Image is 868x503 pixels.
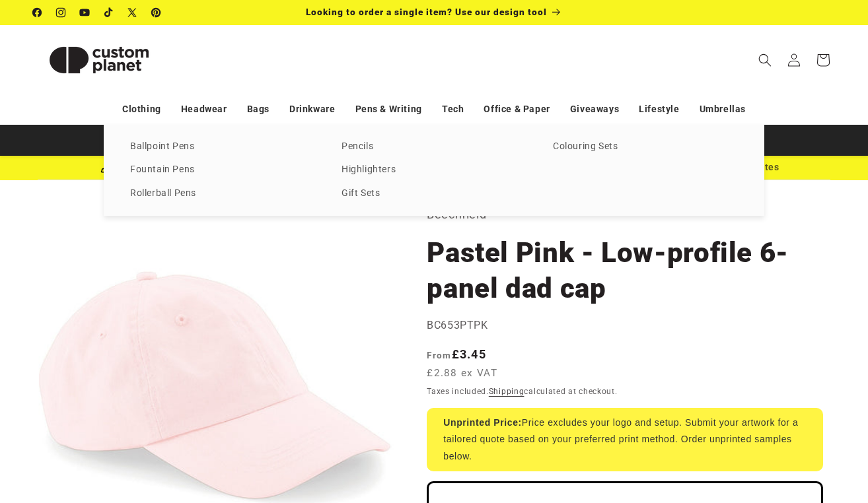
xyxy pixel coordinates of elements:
[342,185,526,203] a: Gift Sets
[553,138,738,156] a: Colouring Sets
[427,385,823,398] div: Taxes included. calculated at checkout.
[130,185,315,203] a: Rollerball Pens
[342,138,526,156] a: Pencils
[247,98,270,121] a: Bags
[355,98,422,121] a: Pens & Writing
[427,408,823,471] div: Price excludes your logo and setup. Submit your artwork for a tailored quote based on your prefer...
[427,235,823,306] h1: Pastel Pink - Low-profile 6-panel dad cap
[443,417,522,428] strong: Unprinted Price:
[28,25,170,94] a: Custom Planet
[489,387,524,396] a: Shipping
[639,98,679,121] a: Lifestyle
[427,366,497,381] span: £2.88 ex VAT
[130,138,315,156] a: Ballpoint Pens
[342,161,526,179] a: Highlighters
[442,98,464,121] a: Tech
[33,30,165,90] img: Custom Planet
[427,347,486,361] strong: £3.45
[750,46,779,75] summary: Search
[130,161,315,179] a: Fountain Pens
[427,319,488,331] span: BC653PTPK
[289,98,335,121] a: Drinkware
[181,98,227,121] a: Headwear
[484,98,550,121] a: Office & Paper
[427,350,451,360] span: From
[700,98,746,121] a: Umbrellas
[570,98,619,121] a: Giveaways
[122,98,161,121] a: Clothing
[306,7,547,17] span: Looking to order a single item? Use our design tool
